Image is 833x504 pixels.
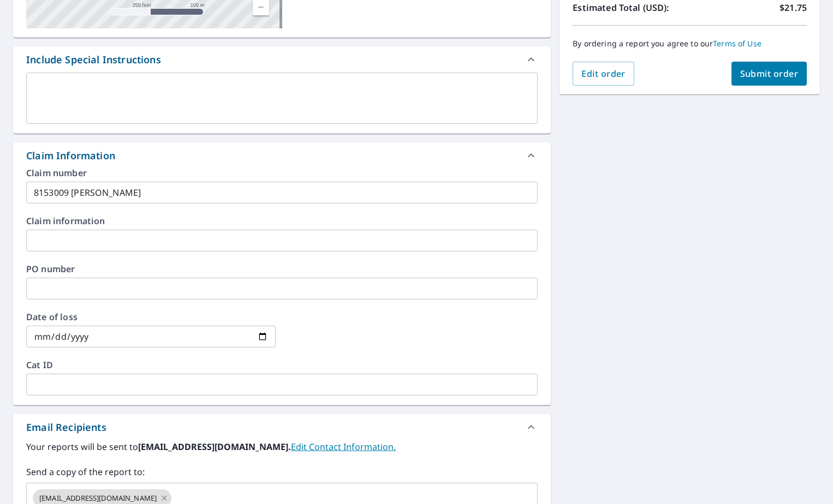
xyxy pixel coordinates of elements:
a: Terms of Use [713,38,761,49]
span: Submit order [740,68,799,80]
div: Claim Information [26,148,115,163]
label: Cat ID [26,361,538,369]
p: Estimated Total (USD): [573,1,689,14]
p: $21.75 [780,1,807,14]
span: [EMAIL_ADDRESS][DOMAIN_NAME] [33,493,163,503]
div: Email Recipients [13,414,551,440]
div: Claim Information [13,142,551,169]
label: PO number [26,265,538,273]
label: Your reports will be sent to [26,440,538,453]
div: Include Special Instructions [13,46,551,73]
span: Edit order [581,68,626,80]
b: [EMAIL_ADDRESS][DOMAIN_NAME]. [138,441,291,453]
label: Claim information [26,217,538,225]
div: Include Special Instructions [26,52,161,67]
label: Claim number [26,169,538,177]
a: EditContactInfo [291,441,396,453]
label: Send a copy of the report to: [26,465,538,478]
button: Edit order [573,62,634,86]
p: By ordering a report you agree to our [573,39,807,49]
button: Submit order [731,62,807,86]
div: Email Recipients [26,420,106,435]
label: Date of loss [26,313,276,321]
